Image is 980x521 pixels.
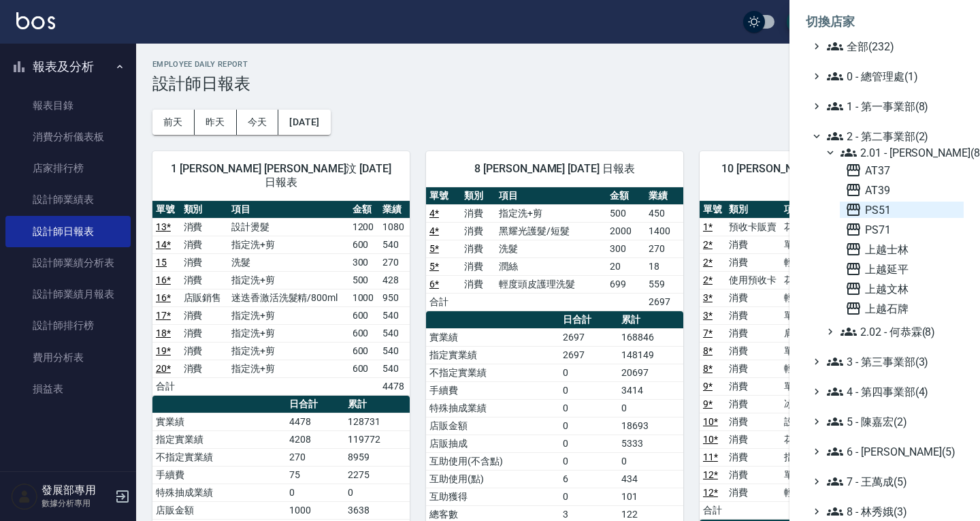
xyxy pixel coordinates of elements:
span: 2.01 - [PERSON_NAME](8) [840,144,958,161]
span: 4 - 第四事業部(4) [827,383,958,400]
span: PS71 [845,221,958,238]
span: 上越文林 [845,281,958,297]
span: PS51 [845,202,958,218]
span: 5 - 陳嘉宏(2) [827,413,958,430]
span: 2.02 - 何恭霖(8) [840,323,958,340]
span: 8 - 林秀娥(3) [827,503,958,520]
span: AT37 [845,162,958,178]
span: 1 - 第一事業部(8) [827,98,958,114]
li: 切換店家 [806,5,964,38]
span: 3 - 第三事業部(3) [827,353,958,370]
span: 上越石牌 [845,300,958,317]
span: 6 - [PERSON_NAME](5) [827,443,958,460]
span: 7 - 王萬成(5) [827,473,958,490]
span: AT39 [845,182,958,198]
span: 上越延平 [845,261,958,277]
span: 全部(232) [827,38,958,54]
span: 2 - 第二事業部(2) [827,128,958,144]
span: 0 - 總管理處(1) [827,68,958,84]
span: 上越士林 [845,241,958,257]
